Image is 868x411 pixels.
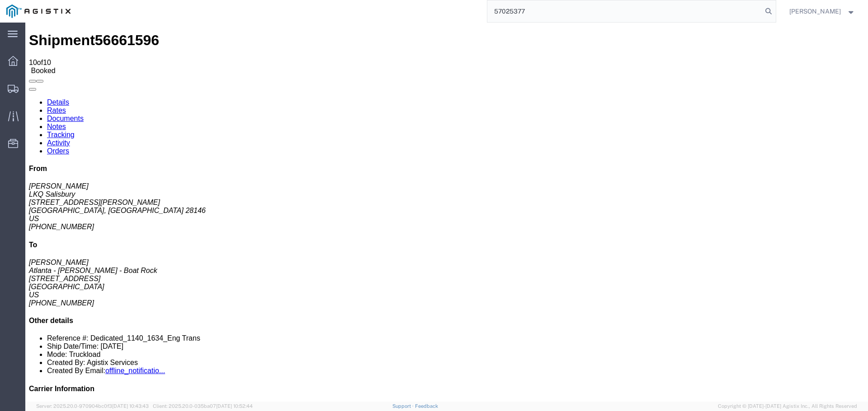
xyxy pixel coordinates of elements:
span: Copyright © [DATE]-[DATE] Agistix Inc., All Rights Reserved [718,402,857,410]
span: Douglas Harris [789,6,841,16]
span: Client: 2025.20.0-035ba07 [153,403,253,409]
span: Server: 2025.20.0-970904bc0f3 [36,403,149,409]
span: [DATE] 10:52:44 [216,403,253,409]
iframe: FS Legacy Container [25,23,868,402]
input: Search for shipment number, reference number [487,0,762,22]
a: Support [392,403,415,409]
span: [DATE] 10:43:43 [112,403,149,409]
button: [PERSON_NAME] [789,6,856,17]
a: Feedback [415,403,438,409]
img: logo [6,5,71,18]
